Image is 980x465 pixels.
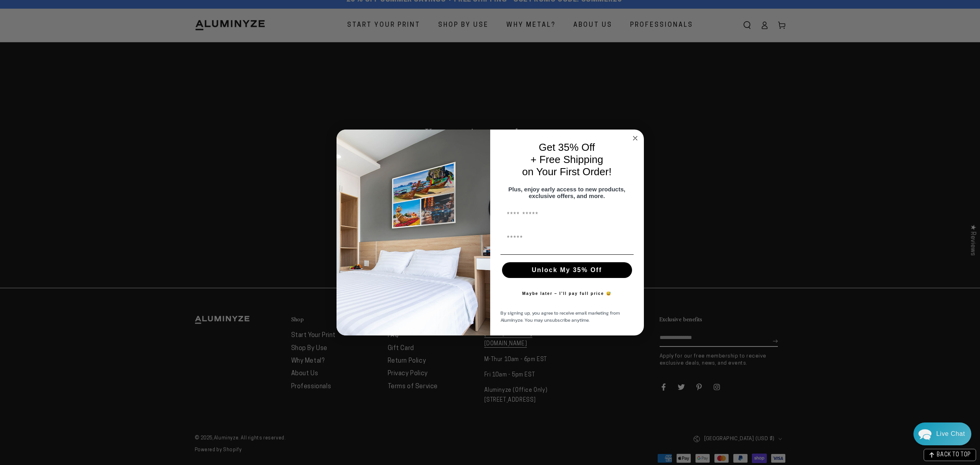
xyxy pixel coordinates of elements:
[518,286,616,302] button: Maybe later – I’ll pay full price 😅
[530,154,603,165] span: + Free Shipping
[500,254,634,255] img: underline
[630,133,640,143] button: Close dialog
[936,422,965,445] div: Contact Us Directly
[337,130,490,336] img: 728e4f65-7e6c-44e2-b7d1-0292a396982f.jpeg
[937,452,971,458] span: BACK TO TOP
[522,166,612,178] span: on Your First Order!
[539,141,595,153] span: Get 35% Off
[508,186,625,199] span: Plus, enjoy early access to new products, exclusive offers, and more.
[500,309,620,324] span: By signing up, you agree to receive email marketing from Aluminyze. You may unsubscribe anytime.
[913,422,971,445] div: Chat widget toggle
[502,262,632,278] button: Unlock My 35% Off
